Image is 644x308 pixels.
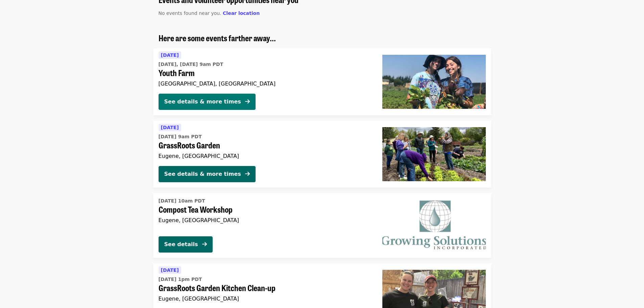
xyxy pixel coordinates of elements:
[159,133,202,140] time: [DATE] 9am PDT
[159,283,372,293] span: GrassRoots Garden Kitchen Clean-up
[159,10,221,16] span: No events found near you.
[382,198,486,253] img: Compost Tea Workshop organized by Food for Lane County
[159,276,202,283] time: [DATE] 1pm PDT
[245,171,250,177] i: arrow-right icon
[159,217,372,223] div: Eugene, [GEOGRAPHIC_DATA]
[161,267,179,273] span: [DATE]
[159,166,256,182] button: See details & more times
[159,32,276,44] span: Here are some events farther away...
[223,10,260,17] button: Clear location
[159,61,223,68] time: [DATE], [DATE] 9am PDT
[382,55,486,109] img: Youth Farm organized by Food for Lane County
[159,80,372,87] div: [GEOGRAPHIC_DATA], [GEOGRAPHIC_DATA]
[159,205,372,214] span: Compost Tea Workshop
[223,10,260,16] span: Clear location
[382,127,486,181] img: GrassRoots Garden organized by Food for Lane County
[164,170,241,178] div: See details & more times
[159,153,372,159] div: Eugene, [GEOGRAPHIC_DATA]
[164,240,198,248] div: See details
[245,98,250,105] i: arrow-right icon
[159,236,213,253] button: See details
[153,121,491,188] a: See details for "GrassRoots Garden"
[159,140,372,150] span: GrassRoots Garden
[153,193,491,258] a: See details for "Compost Tea Workshop"
[159,94,256,110] button: See details & more times
[159,295,372,302] div: Eugene, [GEOGRAPHIC_DATA]
[164,98,241,106] div: See details & more times
[161,125,179,130] span: [DATE]
[202,241,207,247] i: arrow-right icon
[159,197,205,205] time: [DATE] 10am PDT
[161,52,179,58] span: [DATE]
[159,68,372,78] span: Youth Farm
[153,48,491,115] a: See details for "Youth Farm"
